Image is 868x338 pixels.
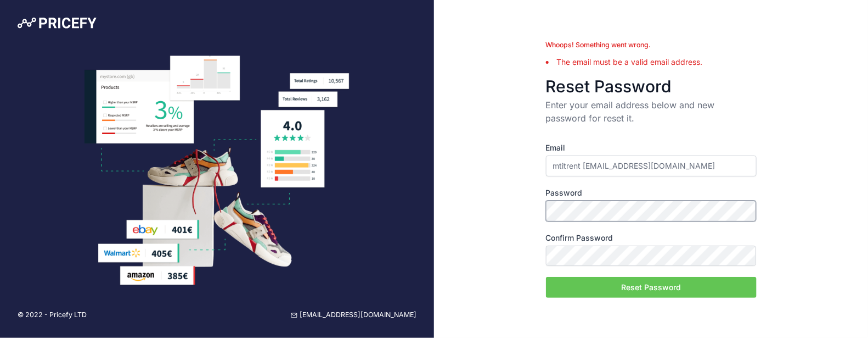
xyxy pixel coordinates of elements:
label: Confirm Password [546,232,757,243]
p: Enter your email address below and new password for reset it. [546,98,757,125]
label: Password [546,187,757,198]
label: Email [546,142,757,153]
li: The email must be a valid email address. [546,57,757,68]
h3: Reset Password [546,76,757,96]
div: Whoops! Something went wrong. [546,40,757,51]
p: © 2022 - Pricefy LTD [18,310,87,320]
button: Reset Password [546,277,757,298]
img: Pricefy [18,18,97,29]
a: [EMAIL_ADDRESS][DOMAIN_NAME] [291,310,416,320]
